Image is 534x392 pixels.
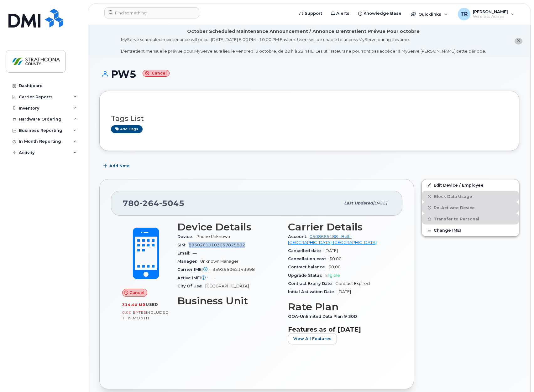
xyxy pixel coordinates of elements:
[329,256,342,261] span: $0.00
[288,326,391,333] h3: Features as of [DATE]
[122,302,146,307] span: 314.40 MB
[121,37,486,54] div: MyServe scheduled maintenance will occur [DATE][DATE] 8:00 PM - 10:00 PM Eastern. Users will be u...
[373,201,387,205] span: [DATE]
[189,243,245,247] span: 89302610103057825802
[288,256,329,261] span: Cancellation cost
[200,259,238,264] span: Unknown Manager
[288,333,337,344] button: View All Features
[122,310,146,315] span: 0.00 Bytes
[159,199,185,208] span: 5045
[335,281,370,286] span: Contract Expired
[325,273,340,278] span: Eligible
[129,290,144,296] span: Cancel
[139,199,159,208] span: 264
[288,234,310,239] span: Account
[177,234,196,239] span: Device
[288,273,325,278] span: Upgrade Status
[288,221,391,233] h3: Carrier Details
[288,281,335,286] span: Contract Expiry Date
[422,202,519,213] button: Re-Activate Device
[338,289,351,294] span: [DATE]
[177,259,200,264] span: Manager
[434,205,475,210] span: Re-Activate Device
[177,295,280,307] h3: Business Unit
[288,265,328,269] span: Contract balance
[288,248,324,253] span: Cancelled date
[422,179,519,191] a: Edit Device / Employee
[422,191,519,202] button: Block Data Usage
[515,38,522,44] button: close notification
[212,267,255,272] span: 359295062143998
[422,224,519,236] button: Change IMEI
[288,301,391,312] h3: Rate Plan
[211,276,215,280] span: —
[293,336,332,342] span: View All Features
[111,115,508,122] h3: Tags List
[99,160,135,172] button: Add Note
[324,248,338,253] span: [DATE]
[177,267,212,272] span: Carrier IMEI
[344,201,373,205] span: Last updated
[177,243,189,247] span: SIM
[109,163,130,169] span: Add Note
[123,199,185,208] span: 780
[288,234,377,245] a: 0508665188 - Bell - [GEOGRAPHIC_DATA]-[GEOGRAPHIC_DATA]
[177,251,193,255] span: Email
[143,70,170,77] small: Cancel
[205,284,249,288] span: [GEOGRAPHIC_DATA]
[288,289,338,294] span: Initial Activation Date
[328,265,341,269] span: $0.00
[146,302,158,307] span: used
[177,276,211,280] span: Active IMEI
[288,314,360,319] span: GOA-Unlimited Data Plan 9 30D
[422,213,519,224] button: Transfer to Personal
[193,251,197,255] span: —
[177,221,280,233] h3: Device Details
[111,125,143,133] a: Add tags
[187,28,420,35] div: October Scheduled Maintenance Announcement / Annonce D'entretient Prévue Pour octobre
[99,69,519,80] h1: PW5
[196,234,230,239] span: iPhone Unknown
[177,284,205,288] span: City Of Use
